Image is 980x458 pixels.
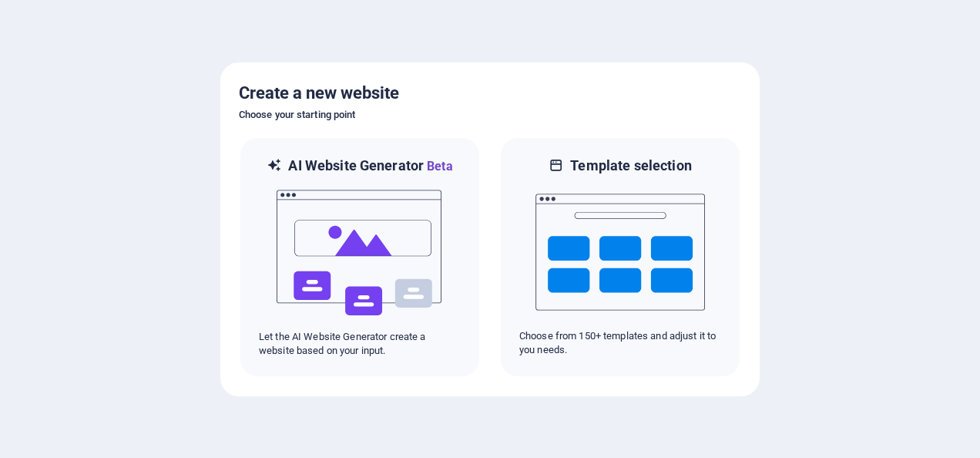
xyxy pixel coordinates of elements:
[239,106,741,124] h6: Choose your starting point
[288,157,452,176] h6: AI Website Generator
[259,330,461,358] p: Let the AI Website Generator create a website based on your input.
[239,81,741,106] h5: Create a new website
[570,157,691,175] h6: Template selection
[519,329,721,357] p: Choose from 150+ templates and adjust it to you needs.
[424,159,453,173] span: Beta
[499,136,741,378] div: Template selectionChoose from 150+ templates and adjust it to you needs.
[275,176,445,330] img: ai
[239,136,481,378] div: AI Website GeneratorBetaaiLet the AI Website Generator create a website based on your input.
